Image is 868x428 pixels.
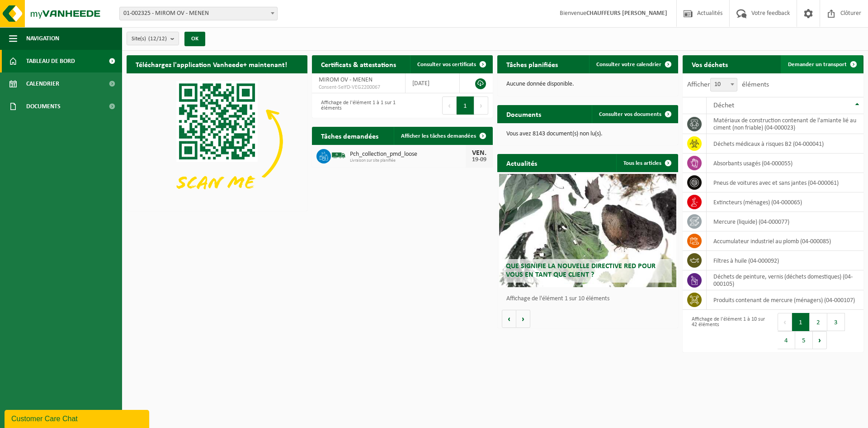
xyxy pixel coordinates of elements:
[457,96,474,115] button: 1
[350,151,466,158] span: Pch_collection_pmd_loose
[707,192,863,212] td: extincteurs (ménages) (04-000065)
[470,149,488,157] div: VEN.
[394,127,492,145] a: Afficher les tâches demandées
[813,331,827,349] button: Next
[683,55,737,73] h2: Vos déchets
[350,158,466,164] span: Livraison sur site planifiée
[592,105,677,123] a: Consulter vos documents
[410,55,492,73] a: Consulter vos certificats
[406,73,460,93] td: [DATE]
[707,173,863,192] td: pneus de voitures avec et sans jantes (04-000061)
[713,102,734,109] span: Déchet
[707,114,863,134] td: matériaux de construction contenant de l'amiante lié au ciment (non friable) (04-000023)
[795,331,813,349] button: 5
[827,313,845,331] button: 3
[26,72,59,95] span: Calendrier
[470,157,488,163] div: 19-09
[127,73,307,209] img: Download de VHEPlus App
[711,78,737,91] span: 10
[687,312,769,350] div: Affichage de l'élément 1 à 10 sur 42 éléments
[26,50,75,72] span: Tableau de bord
[26,27,59,50] span: Navigation
[707,212,863,231] td: mercure (liquide) (04-000077)
[506,131,669,137] p: Vous avez 8143 document(s) non lu(s).
[707,251,863,270] td: filtres à huile (04-000092)
[502,310,516,328] button: Vorige
[778,313,792,331] button: Previous
[616,154,677,172] a: Tous les articles
[781,55,863,73] a: Demander un transport
[401,133,476,139] span: Afficher les tâches demandées
[506,263,656,279] span: Que signifie la nouvelle directive RED pour vous en tant que client ?
[497,154,546,172] h2: Actualités
[788,62,847,67] span: Demander un transport
[707,270,863,290] td: déchets de peinture, vernis (déchets domestiques) (04-000105)
[497,55,567,73] h2: Tâches planifiées
[707,134,863,154] td: déchets médicaux à risques B2 (04-000041)
[810,313,827,331] button: 2
[589,55,677,73] a: Consulter votre calendrier
[506,296,674,302] p: Affichage de l'élément 1 sur 10 éléments
[707,154,863,173] td: absorbants usagés (04-000055)
[5,408,151,428] iframe: chat widget
[710,78,737,91] span: 10
[707,290,863,310] td: produits contenant de mercure (ménagers) (04-000107)
[127,32,179,45] button: Site(s)(12/12)
[319,84,398,91] span: Consent-SelfD-VEG2200067
[148,36,167,42] count: (12/12)
[707,231,863,251] td: accumulateur industriel au plomb (04-000085)
[119,7,278,20] span: 01-002325 - MIROM OV - MENEN
[26,95,61,118] span: Documents
[312,55,405,73] h2: Certificats & attestations
[319,77,373,83] span: MIROM OV - MENEN
[499,174,676,287] a: Que signifie la nouvelle directive RED pour vous en tant que client ?
[331,148,346,163] img: BL-SO-LV
[497,105,550,123] h2: Documents
[132,32,167,46] span: Site(s)
[516,310,530,328] button: Volgende
[184,32,205,46] button: OK
[506,81,669,87] p: Aucune donnée disponible.
[599,111,661,117] span: Consulter vos documents
[417,62,476,67] span: Consulter vos certificats
[586,10,667,17] strong: CHAUFFEURS [PERSON_NAME]
[316,96,398,115] div: Affichage de l'élément 1 à 1 sur 1 éléments
[596,62,661,67] span: Consulter votre calendrier
[792,313,810,331] button: 1
[312,127,387,144] h2: Tâches demandées
[120,7,277,20] span: 01-002325 - MIROM OV - MENEN
[474,96,488,115] button: Next
[442,96,457,115] button: Previous
[687,81,769,88] label: Afficher éléments
[127,55,296,73] h2: Téléchargez l'application Vanheede+ maintenant!
[778,331,795,349] button: 4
